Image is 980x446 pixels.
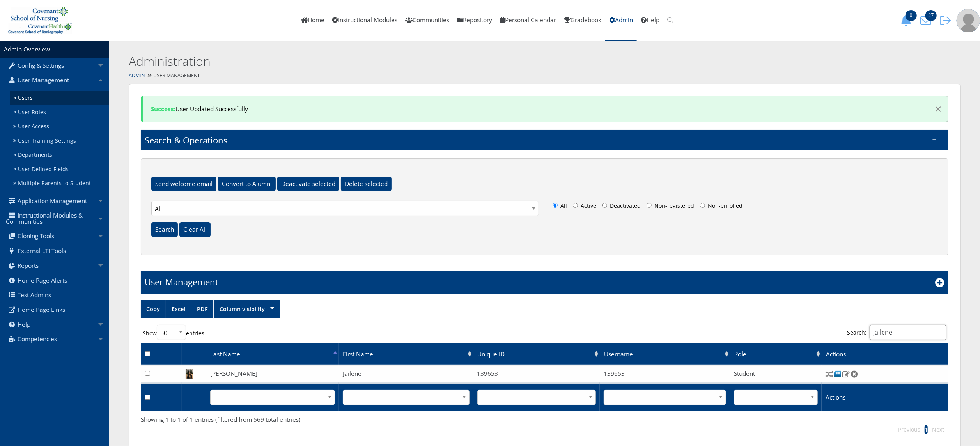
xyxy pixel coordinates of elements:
label: Active [571,201,599,214]
a: User Access [10,119,109,134]
a: Users [10,91,109,105]
a: 27 [918,16,937,24]
div: User Updated Successfully [141,96,948,122]
li: Previous [894,424,924,435]
input: Deactivate selected [277,177,339,191]
th: Role: activate to sort column ascending [730,343,822,365]
input: Delete selected [341,177,392,191]
a: User Roles [10,105,109,119]
button: Dismiss alert [927,103,942,115]
label: Non-enrolled [698,201,745,214]
a: Excel [166,300,191,318]
label: Search: [845,325,948,340]
a: Departments [10,148,109,162]
a: 0 [898,16,918,24]
input: Non-registered [647,203,652,208]
th: Username: activate to sort column ascending [600,343,730,365]
th: Actions [822,343,949,365]
a: Admin [129,72,145,79]
button: 0 [898,15,918,26]
a: Column visibility [214,300,280,318]
td: [PERSON_NAME] [206,365,339,382]
label: Deactivated [600,201,643,214]
input: Clear All [179,222,211,237]
h2: Administration [129,53,767,70]
label: Non-registered [645,201,696,214]
td: 139653 [473,365,600,382]
a: Admin Overview [4,45,50,53]
h1: Search & Operations [141,130,948,150]
a: Multiple Parents to Student [10,176,109,191]
input: Non-enrolled [700,203,705,208]
span: - [932,134,937,143]
img: Edit [842,370,850,377]
label: All [551,201,569,214]
img: Courses [834,370,842,378]
li: 1 [925,425,928,434]
th: Unique ID: activate to sort column ascending [473,343,600,365]
td: Student [730,365,822,382]
strong: Success: [151,105,175,113]
div: User Management [109,70,980,81]
input: Active [573,203,578,208]
input: Search [151,222,178,237]
a: User Training Settings [10,133,109,148]
input: Deactivated [602,203,607,208]
th: Actions [822,383,948,411]
button: 27 [918,15,937,26]
a: User Defined Fields [10,162,109,176]
img: user-profile-default-picture.png [957,9,980,32]
a: Copy [141,300,166,318]
td: Last Name: activate to sort column descending [206,343,339,365]
a: PDF [191,300,214,318]
td: Jailene [339,365,473,382]
li: Next [928,424,948,435]
td: First Name: activate to sort column ascending [339,343,473,365]
select: Showentries [157,325,186,340]
span: 0 [906,10,917,21]
input: All [553,203,558,208]
span: × [935,101,942,117]
img: Switch User [826,370,834,378]
input: Send welcome email [151,177,216,191]
span: 27 [925,10,937,21]
img: Delete [850,370,858,377]
h1: User Management [145,276,218,288]
td: 139653 [600,365,730,382]
div: Showing 1 to 1 of 1 entries (filtered from 569 total entries) [141,414,948,424]
input: Search: [870,325,946,340]
input: Convert to Alumni [218,177,276,191]
i: Add New [935,278,945,287]
label: Show entries [141,325,206,340]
